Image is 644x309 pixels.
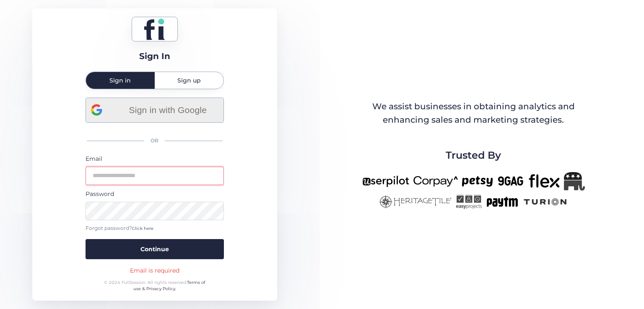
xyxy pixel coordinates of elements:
[86,239,224,259] button: Continue
[86,132,224,150] div: OR
[140,245,169,254] span: Continue
[363,100,584,126] div: We assist businesses in obtaining analytics and enhancing sales and marketing strategies.
[379,195,452,209] img: heritagetile-new.png
[497,172,525,191] img: 9gag-new.png
[456,195,482,209] img: easyprojects-new.png
[100,279,209,292] div: © 2024 FullSession. All rights reserved.
[564,172,585,191] img: Republicanlogo-bw.png
[86,154,224,163] div: Email
[362,172,409,191] img: userpilot-new.png
[109,77,131,83] span: Sign in
[462,172,493,191] img: petsy-new.png
[117,103,218,117] span: Sign in with Google
[132,226,153,231] span: Click here
[86,224,224,232] div: Forgot password?
[486,195,518,209] img: paytm-new.png
[522,195,568,209] img: turion-new.png
[413,172,458,191] img: corpay-new.png
[139,50,170,63] div: Sign In
[446,147,501,163] span: Trusted By
[86,189,224,198] div: Password
[529,172,560,191] img: flex-new.png
[177,77,201,83] span: Sign up
[130,266,179,275] div: Email is required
